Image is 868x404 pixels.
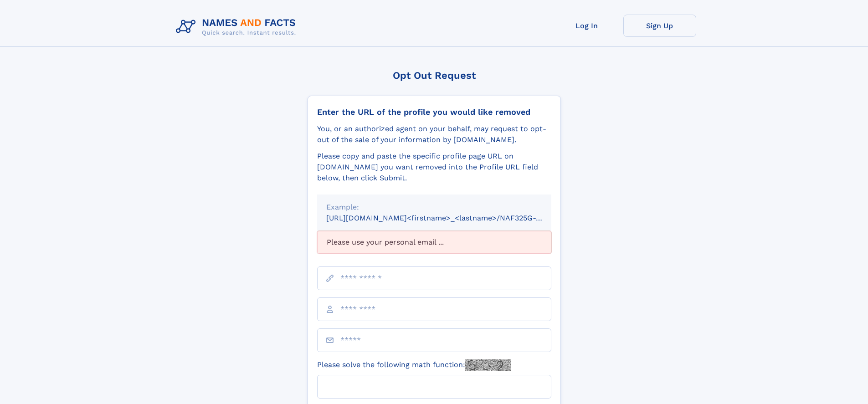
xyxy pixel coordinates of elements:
a: Log In [550,15,623,37]
div: Please copy and paste the specific profile page URL on [DOMAIN_NAME] you want removed into the Pr... [317,151,551,184]
a: Sign Up [623,15,696,37]
div: Please use your personal email ... [317,231,551,254]
div: Opt Out Request [308,70,561,81]
label: Please solve the following math function: [317,359,511,371]
img: Logo Names and Facts [172,15,303,39]
div: Example: [326,202,542,213]
div: Enter the URL of the profile you would like removed [317,107,551,117]
small: [URL][DOMAIN_NAME]<firstname>_<lastname>/NAF325G-xxxxxxxx [326,214,569,222]
div: You, or an authorized agent on your behalf, may request to opt-out of the sale of your informatio... [317,123,551,145]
